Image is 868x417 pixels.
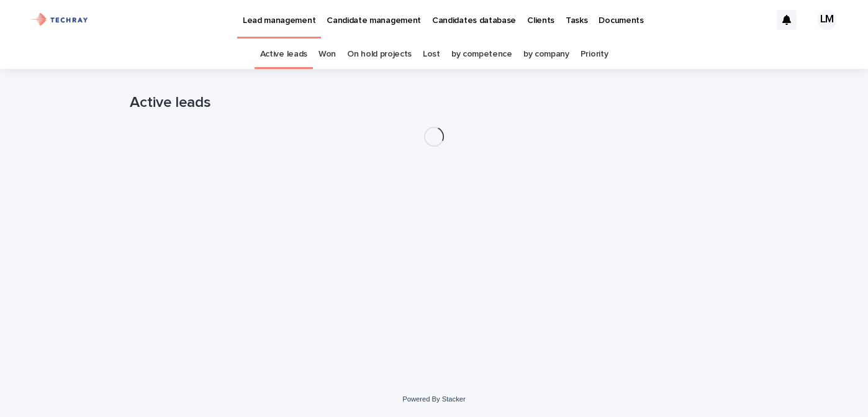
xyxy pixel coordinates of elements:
h1: Active leads [130,94,738,112]
img: xG6Muz3VQV2JDbePcW7p [25,7,94,32]
a: Active leads [260,40,307,69]
a: Priority [581,40,608,69]
div: LM [817,10,837,30]
a: On hold projects [347,40,412,69]
a: Powered By Stacker [402,395,465,403]
a: by competence [451,40,512,69]
a: Won [319,40,336,69]
a: by company [523,40,569,69]
a: Lost [423,40,440,69]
